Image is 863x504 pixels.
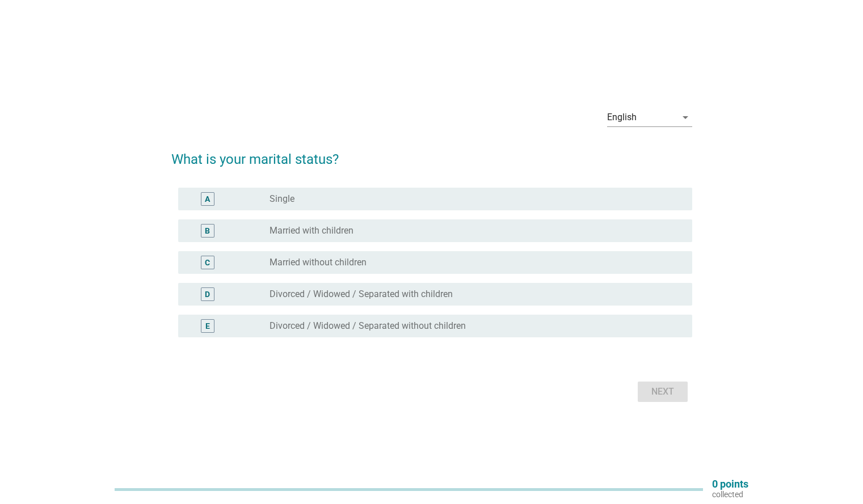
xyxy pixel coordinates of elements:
div: English [607,112,637,122]
label: Married with children [270,225,353,236]
label: Married without children [270,257,367,268]
label: Divorced / Widowed / Separated without children [270,320,466,332]
div: B [205,225,210,236]
label: Divorced / Widowed / Separated with children [270,289,453,300]
p: 0 points [712,479,748,489]
div: A [205,193,210,205]
div: D [205,288,210,300]
p: collected [712,489,748,499]
div: E [205,320,210,332]
i: arrow_drop_down [679,111,692,124]
h2: What is your marital status? [171,138,692,170]
label: Single [270,193,294,205]
div: C [205,256,210,268]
